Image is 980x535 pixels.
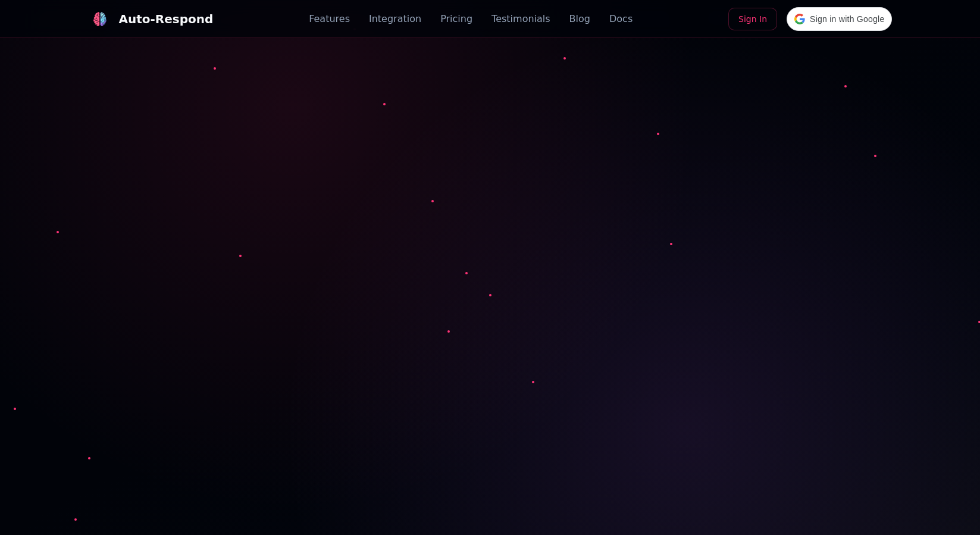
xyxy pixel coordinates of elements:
a: Pricing [440,12,472,26]
a: Testimonials [491,12,550,26]
a: Auto-Respond [88,7,214,31]
img: logo.svg [93,12,107,26]
a: Features [309,12,350,26]
a: Blog [569,12,590,26]
div: Auto-Respond [119,11,214,27]
span: Sign in with Google [810,13,884,26]
a: Docs [609,12,633,26]
a: Sign In [728,8,777,30]
a: Integration [369,12,421,26]
div: Sign in with Google [787,7,892,31]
